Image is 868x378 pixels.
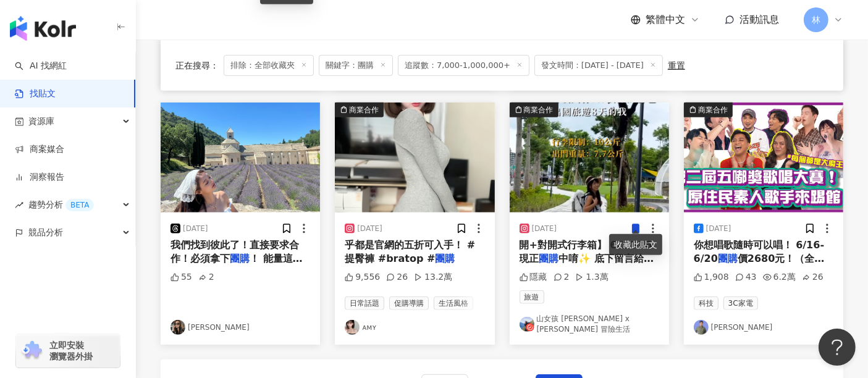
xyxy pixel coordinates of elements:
[161,103,320,212] img: post-image
[524,104,554,116] div: 商業合作
[706,224,731,234] div: [DATE]
[575,271,608,283] div: 1.3萬
[335,103,494,212] div: post-image商業合作
[10,16,76,41] img: logo
[183,224,208,234] div: [DATE]
[171,320,185,335] img: KOL Avatar
[694,320,709,335] img: KOL Avatar
[49,340,93,362] span: 立即安裝 瀏覽器外掛
[335,103,494,212] img: post-image
[175,60,219,70] span: 正在搜尋 ：
[718,253,738,264] mark: 團購
[345,320,484,335] a: KOL Avatarᴀᴍʏ
[345,271,380,283] div: 9,556
[65,199,94,211] div: BETA
[534,54,663,75] span: 發文時間：[DATE] - [DATE]
[171,271,192,283] div: 55
[28,191,94,219] span: 趨勢分析
[230,253,250,264] mark: 團購
[15,201,23,209] span: rise
[28,219,63,246] span: 競品分析
[15,88,56,100] a: 找貼文
[15,60,67,72] a: searchAI 找網紅
[389,296,429,310] span: 促購導購
[698,104,728,116] div: 商業合作
[198,271,214,283] div: 2
[357,224,382,234] div: [DATE]
[319,54,393,75] span: 關鍵字：團購
[812,13,820,27] span: 林
[171,253,303,278] span: ！ 能量這種東西，別人給不了， 可
[171,320,310,335] a: KOL Avatar[PERSON_NAME]
[735,271,757,283] div: 43
[763,271,796,283] div: 6.2萬
[723,296,758,310] span: 3C家電
[694,239,824,264] span: 你想唱歌隨時可以唱！ 6/16-6/20
[15,143,64,156] a: 商案媒合
[398,54,529,75] span: 追蹤數：7,000-1,000,000+
[20,341,44,361] img: chrome extension
[345,320,360,335] img: KOL Avatar
[520,317,534,332] img: KOL Avatar
[694,296,718,310] span: 科技
[16,334,120,367] a: chrome extension立即安裝 瀏覽器外掛
[28,107,54,135] span: 資源庫
[520,239,652,264] span: 開+對開式行李箱】 6/10-16 現正
[646,13,685,27] span: 繁體中文
[345,296,384,310] span: 日常話題
[684,103,843,212] div: post-image商業合作
[510,103,669,212] div: post-image商業合作
[520,253,654,278] span: 中唷✨ 底下留言給你行李箱連結🔗
[510,103,669,212] img: post-image
[539,253,559,264] mark: 團購
[434,296,473,310] span: 生活風格
[802,271,824,283] div: 26
[609,234,662,255] div: 收藏此貼文
[520,290,544,304] span: 旅遊
[694,320,833,335] a: KOL Avatar[PERSON_NAME]
[414,271,452,283] div: 13.2萬
[520,314,659,335] a: KOL Avatar山女孩 [PERSON_NAME] x [PERSON_NAME] 冒險生活
[668,60,685,70] div: 重置
[224,54,314,75] span: 排除：全部收藏夾
[386,271,408,283] div: 26
[345,239,475,264] span: 乎都是官網的五折可入手！ #提臀褲 #bratop #
[520,271,547,283] div: 隱藏
[694,271,729,283] div: 1,908
[15,171,64,183] a: 洞察報告
[739,14,779,25] span: 活動訊息
[554,271,570,283] div: 2
[435,253,455,264] mark: 團購
[171,239,299,264] span: 我們找到彼此了！直接要求合作！必須拿下
[694,253,825,278] span: 價2680元！（全網最低價下殺近4折
[684,103,843,212] img: post-image
[819,329,856,366] iframe: Help Scout Beacon - Open
[349,104,379,116] div: 商業合作
[532,224,557,234] div: [DATE]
